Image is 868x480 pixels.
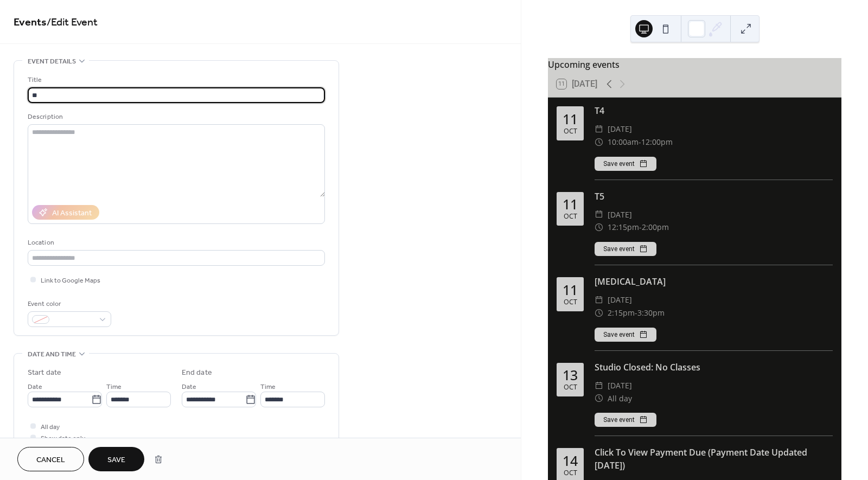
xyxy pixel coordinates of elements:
div: End date [182,367,212,379]
span: 3:30pm [637,306,665,319]
div: 11 [563,112,578,126]
div: ​ [595,136,603,149]
span: Event details [28,56,76,67]
div: [MEDICAL_DATA] [595,275,833,288]
span: [DATE] [608,379,632,392]
span: - [635,306,637,319]
div: T5 [595,190,833,203]
button: Save event [595,157,656,171]
div: ​ [595,208,603,221]
span: [DATE] [608,208,632,221]
span: Time [106,381,122,393]
button: Save event [595,413,656,427]
span: 12:15pm [608,221,639,234]
div: Oct [564,299,577,306]
div: Oct [564,128,577,135]
button: Cancel [17,447,84,471]
span: Save [107,455,125,466]
div: 11 [563,283,578,297]
button: Save [88,447,144,471]
div: 14 [563,454,578,468]
div: ​ [595,306,603,319]
div: Studio Closed: No Classes [595,361,833,374]
span: Date and time [28,349,76,360]
div: Oct [564,384,577,391]
div: Description [28,111,323,123]
span: - [639,136,641,149]
span: Cancel [36,455,65,466]
div: ​ [595,123,603,136]
div: Start date [28,367,61,379]
button: Save event [595,242,656,256]
div: Oct [564,470,577,477]
div: ​ [595,221,603,234]
span: [DATE] [608,123,632,136]
div: Upcoming events [548,58,841,71]
div: 13 [563,368,578,382]
span: Link to Google Maps [41,275,100,286]
span: Date [182,381,196,393]
div: ​ [595,293,603,306]
span: Time [260,381,276,393]
div: ​ [595,392,603,405]
span: 12:00pm [641,136,673,149]
button: Save event [595,328,656,342]
span: [DATE] [608,293,632,306]
div: ​ [595,379,603,392]
span: All day [608,392,632,405]
div: T4 [595,104,833,117]
span: 2:00pm [642,221,669,234]
a: Events [14,12,47,33]
div: Click To View Payment Due (Payment Date Updated [DATE]) [595,446,833,472]
span: All day [41,421,60,433]
span: 2:15pm [608,306,635,319]
div: Event color [28,298,109,310]
div: Title [28,74,323,86]
span: 10:00am [608,136,639,149]
span: / Edit Event [47,12,98,33]
div: Location [28,237,323,248]
div: Oct [564,213,577,220]
span: Show date only [41,433,85,444]
div: 11 [563,197,578,211]
span: - [639,221,642,234]
span: Date [28,381,42,393]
